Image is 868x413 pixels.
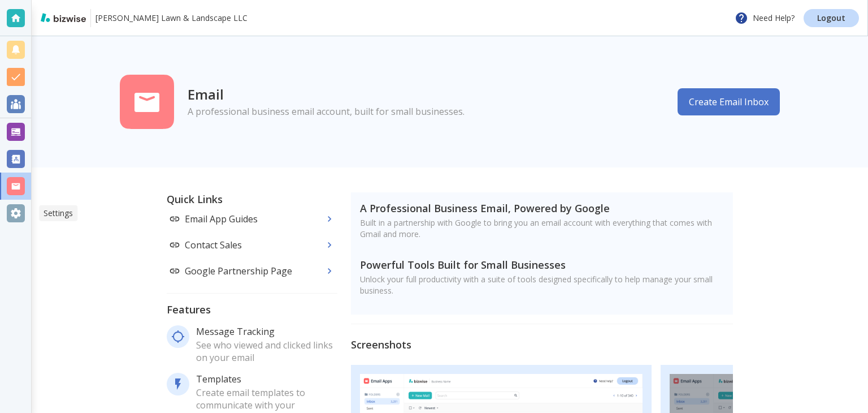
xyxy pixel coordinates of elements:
p: Need Help? [735,11,795,25]
h5: Features [167,303,337,316]
h5: Screenshots [351,338,733,351]
p: Logout [817,14,845,22]
p: A professional business email account, built for small businesses. [188,105,465,118]
button: Create Email Inbox [678,88,780,115]
p: Google Partnership Page [169,265,335,277]
p: Contact Sales [169,239,335,251]
img: icon [120,75,174,129]
a: Logout [804,9,859,27]
p: See who viewed and clicked links on your email [196,339,335,364]
h5: Quick Links [167,192,337,206]
a: [PERSON_NAME] Lawn & Landscape LLC [96,9,248,27]
h5: A Professional Business Email, Powered by Google [360,201,724,215]
img: bizwise [41,13,86,22]
p: Unlock your full productivity with a suite of tools designed specifically to help manage your sma... [360,274,724,296]
h2: Email [188,86,465,103]
p: Message Tracking [196,325,335,338]
h5: Powerful Tools Built for Small Businesses [360,258,724,272]
p: [PERSON_NAME] Lawn & Landscape LLC [96,12,248,24]
p: Built in a partnership with Google to bring you an email account with everything that comes with ... [360,217,724,240]
p: Email App Guides [169,213,335,225]
p: Settings [44,208,73,219]
p: Templates [196,373,335,385]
